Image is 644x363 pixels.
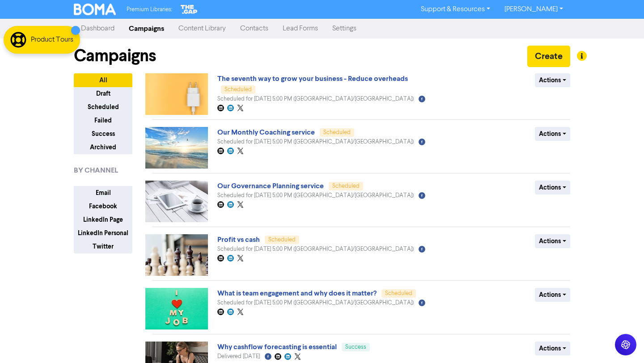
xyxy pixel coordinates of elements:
img: The Gap [179,4,199,15]
a: The seventh way to grow your business - Reduce overheads [217,74,408,83]
span: Scheduled for [DATE] 5:00 PM ([GEOGRAPHIC_DATA]/[GEOGRAPHIC_DATA]) [217,300,414,306]
button: Draft [74,87,132,101]
button: LinkedIn Personal [74,226,132,240]
a: Content Library [171,20,233,38]
span: Scheduled [268,237,296,243]
button: Actions [535,342,570,355]
iframe: Chat Widget [599,320,644,363]
span: Scheduled [323,130,351,135]
span: BY CHANNEL [74,165,118,176]
button: All [74,73,132,87]
button: Actions [535,288,570,302]
a: Campaigns [122,20,171,38]
button: Actions [535,181,570,194]
button: Facebook [74,199,132,213]
a: Support & Resources [414,2,497,17]
button: Success [74,127,132,141]
button: Actions [535,234,570,248]
span: Scheduled [332,183,360,189]
button: Twitter [74,240,132,253]
a: Contacts [233,20,275,38]
img: BOMA Logo [74,4,116,15]
a: Settings [325,20,364,38]
button: Failed [74,114,132,127]
span: Scheduled for [DATE] 5:00 PM ([GEOGRAPHIC_DATA]/[GEOGRAPHIC_DATA]) [217,139,414,145]
span: Success [345,344,366,350]
img: image_1756429206272.jpeg [145,288,208,329]
span: Scheduled [385,291,412,296]
button: Email [74,186,132,200]
span: Scheduled for [DATE] 5:00 PM ([GEOGRAPHIC_DATA]/[GEOGRAPHIC_DATA]) [217,246,414,252]
button: Actions [535,127,570,141]
img: image_1756429305278.jpg [145,234,208,276]
a: [PERSON_NAME] [497,2,570,17]
img: image_1756432023226.jpg [145,73,208,115]
a: Why cashflow forecasting is essential [217,342,337,351]
span: Premium Libraries: [127,7,172,13]
a: What is team engagement and why does it matter? [217,289,377,298]
a: Our Monthly Coaching service [217,128,315,137]
button: Actions [535,73,570,87]
img: image_1756429596129.jpg [145,127,208,169]
span: Scheduled for [DATE] 5:00 PM ([GEOGRAPHIC_DATA]/[GEOGRAPHIC_DATA]) [217,193,414,198]
a: Profit vs cash [217,235,260,244]
a: Dashboard [74,20,122,38]
button: Create [527,46,570,67]
span: Scheduled for [DATE] 5:00 PM ([GEOGRAPHIC_DATA]/[GEOGRAPHIC_DATA]) [217,96,414,102]
a: Our Governance Planning service [217,181,324,190]
span: Delivered [DATE] [217,354,260,359]
span: Scheduled [225,87,252,93]
a: Lead Forms [275,20,325,38]
button: LinkedIn Page [74,213,132,227]
h1: Campaigns [74,46,156,66]
button: Archived [74,140,132,154]
button: Scheduled [74,100,132,114]
img: image_1756429436464.jpg [145,181,208,222]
